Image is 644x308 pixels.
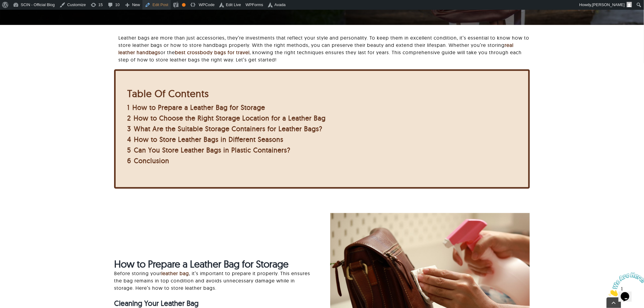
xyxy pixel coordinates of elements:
[127,135,283,144] a: 4 How to Store Leather Bags in Different Seasons
[127,114,326,122] a: 2 How to Choose the Right Storage Location for a Leather Bag
[134,114,326,122] span: How to Choose the Right Storage Location for a Leather Bag
[182,3,186,7] div: OK
[127,103,130,112] span: 1
[127,124,322,133] a: 3 What Are the Suitable Storage Containers for Leather Bags?
[127,103,265,112] a: 1 How to Prepare a Leather Bag for Storage
[2,2,40,26] img: Chat attention grabber
[127,146,290,154] a: 5 Can You Store Leather Bags in Plastic Containers?
[592,2,625,7] span: [PERSON_NAME]
[2,2,5,8] span: 1
[175,49,250,55] a: best crossbody bags for travel
[114,258,289,270] strong: How to Prepare a Leather Bag for Storage
[114,299,199,308] strong: Cleaning Your Leather Bag
[127,124,131,133] span: 3
[114,270,314,292] p: Before storing your , it’s important to prepare it properly. This ensures the bag remains in top ...
[606,270,644,299] iframe: chat widget
[127,156,131,165] span: 6
[134,146,290,154] span: Can You Store Leather Bags in Plastic Containers?
[161,270,189,276] a: leather bag
[118,34,530,63] p: Leather bags are more than just accessories, they’re investments that reflect your style and pers...
[127,114,131,122] span: 2
[127,146,131,154] span: 5
[127,156,169,165] a: 6 Conclusion
[134,124,322,133] span: What Are the Suitable Storage Containers for Leather Bags?
[134,156,169,165] span: Conclusion
[127,87,209,100] b: Table Of Contents
[132,103,265,112] span: How to Prepare a Leather Bag for Storage
[127,135,131,144] span: 4
[134,135,283,144] span: How to Store Leather Bags in Different Seasons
